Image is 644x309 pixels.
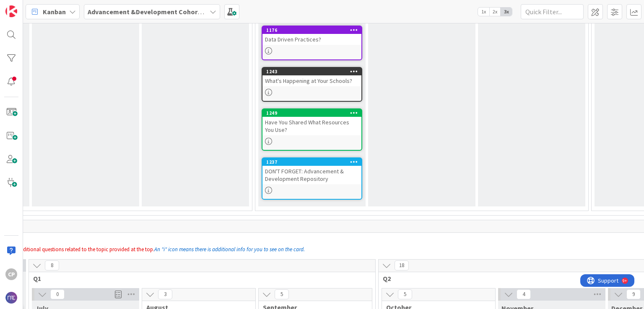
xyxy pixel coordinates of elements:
span: 18 [395,260,409,270]
a: 1237DON'T FORGET: Advancement & Development Repository [262,157,362,200]
div: 1237DON'T FORGET: Advancement & Development Repository [262,158,361,184]
span: 0 [50,289,65,299]
span: Support [18,1,38,11]
div: 1176 [266,27,361,33]
div: Data Driven Practices? [262,34,361,45]
div: 9+ [42,3,47,10]
div: 1243 [266,69,361,75]
em: An "i" icon means there is additional info for you to see on the card. [154,246,305,253]
div: 1176Data Driven Practices? [262,26,361,45]
span: 3 [158,289,172,299]
div: 1249 [262,109,361,117]
span: 3x [501,8,512,16]
b: Advancement &Development Cohort Calls [88,8,217,16]
span: 9 [626,289,641,299]
a: 1243What's Happening at Your Schools? [262,67,362,102]
div: 1243What's Happening at Your Schools? [262,68,361,86]
img: avatar [5,292,17,304]
div: 1249Have You Shared What Resources You Use? [262,109,361,135]
div: What's Happening at Your Schools? [262,75,361,86]
div: CP [5,268,17,280]
div: 1237 [262,158,361,166]
div: 1237 [266,159,361,165]
span: 5 [398,289,412,299]
div: 1249 [266,110,361,116]
input: Quick Filter... [521,4,584,19]
img: Visit kanbanzone.com [5,5,17,17]
div: Have You Shared What Resources You Use? [262,117,361,135]
span: 5 [275,289,289,299]
span: 2x [489,8,501,16]
div: DON'T FORGET: Advancement & Development Repository [262,166,361,184]
a: 1176Data Driven Practices? [262,26,362,60]
span: Q1 [33,274,365,283]
div: 1176 [262,26,361,34]
div: 1243 [262,68,361,75]
span: 4 [517,289,531,299]
span: 8 [45,260,59,270]
span: 1x [478,8,489,16]
span: Kanban [43,7,66,17]
a: 1249Have You Shared What Resources You Use? [262,108,362,151]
